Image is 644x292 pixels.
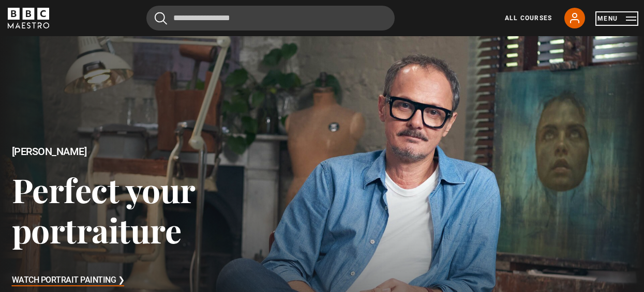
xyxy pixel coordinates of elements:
input: Search [146,6,395,30]
a: All Courses [505,13,552,23]
button: Submit the search query [155,12,167,25]
h3: Perfect your portraiture [12,170,322,250]
button: Toggle navigation [597,13,636,24]
h2: [PERSON_NAME] [12,146,322,158]
h3: Watch Portrait Painting ❯ [12,273,125,288]
svg: BBC Maestro [8,8,49,28]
